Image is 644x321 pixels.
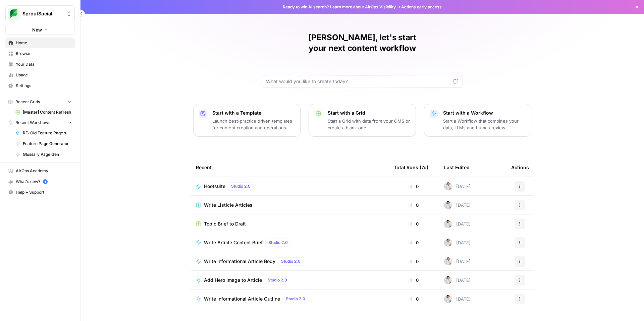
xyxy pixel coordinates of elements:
[5,166,75,176] a: AirOps Academy
[394,296,433,302] div: 0
[444,257,471,265] div: [DATE]
[511,158,529,177] div: Actions
[262,32,463,54] h1: [PERSON_NAME], let's start your next content workflow
[444,182,471,190] div: [DATE]
[23,130,72,136] span: RE: Old Feature Page scrape and markdown
[12,128,75,138] a: RE: Old Feature Page scrape and markdown
[444,201,471,209] div: [DATE]
[12,107,75,118] a: [Master] Content Refresh
[196,295,383,303] a: Write Informational Article OutlineStudio 2.0
[15,99,40,105] span: Recent Grids
[16,40,72,46] span: Home
[196,276,383,284] a: Add Hero Image to ArticleStudio 2.0
[394,277,433,283] div: 0
[5,176,75,187] button: What's new? 5
[15,120,50,126] span: Recent Workflows
[5,70,75,80] a: Usage
[328,110,410,116] p: Start with a Grid
[268,240,288,246] span: Studio 2.0
[5,48,75,59] a: Browse
[5,38,75,48] a: Home
[23,141,72,147] span: Feature Page Generator
[444,239,452,247] img: jknv0oczz1bkybh4cpsjhogg89cj
[5,25,75,35] button: New
[444,158,470,177] div: Last Edited
[196,182,383,190] a: HootsuiteStudio 2.0
[443,110,526,116] p: Start with a Workflow
[394,239,433,246] div: 0
[281,258,301,264] span: Studio 2.0
[444,182,452,190] img: jknv0oczz1bkybh4cpsjhogg89cj
[424,104,531,137] button: Start with a WorkflowStart a Workflow that combines your data, LLMs and human review
[193,104,301,137] button: Start with a TemplateLaunch best-practice driven templates for content creation and operations
[196,158,383,177] div: Recent
[443,118,526,131] p: Start a Workflow that combines your data, LLMs and human review
[444,257,452,265] img: jknv0oczz1bkybh4cpsjhogg89cj
[16,51,72,57] span: Browse
[196,257,383,265] a: Write Informational Article BodyStudio 2.0
[394,158,428,177] div: Total Runs (7d)
[444,295,471,303] div: [DATE]
[444,276,452,284] img: jknv0oczz1bkybh4cpsjhogg89cj
[16,168,72,174] span: AirOps Academy
[268,277,287,283] span: Studio 2.0
[6,177,74,187] div: What's new?
[16,189,72,195] span: Help + Support
[16,61,72,67] span: Your Data
[43,179,48,184] a: 5
[394,183,433,190] div: 0
[196,202,383,208] a: Write Listicle Articles
[16,83,72,89] span: Settings
[44,180,46,183] text: 5
[204,258,275,265] span: Write Informational Article Body
[328,118,410,131] p: Start a Grid with data from your CMS or create a blank one
[204,220,246,227] span: Topic Brief to Draft
[5,80,75,91] a: Settings
[444,220,471,228] div: [DATE]
[23,151,72,157] span: Glossary Page Gen
[212,118,295,131] p: Launch best-practice driven templates for content creation and operations
[401,4,442,10] span: Actions early access
[196,239,383,247] a: Write Article Content BriefStudio 2.0
[204,277,262,283] span: Add Hero Image to Article
[444,220,452,228] img: jknv0oczz1bkybh4cpsjhogg89cj
[5,59,75,70] a: Your Data
[444,201,452,209] img: jknv0oczz1bkybh4cpsjhogg89cj
[22,10,63,17] span: SproutSocial
[5,97,75,107] button: Recent Grids
[32,26,42,33] span: New
[196,220,383,227] a: Topic Brief to Draft
[5,118,75,128] button: Recent Workflows
[212,110,295,116] p: Start with a Template
[283,4,396,10] span: Ready to win AI search? about AirOps Visibility
[444,276,471,284] div: [DATE]
[5,187,75,198] button: Help + Support
[204,296,280,302] span: Write Informational Article Outline
[394,258,433,265] div: 0
[330,4,352,9] a: Learn more
[444,239,471,247] div: [DATE]
[8,8,20,20] img: SproutSocial Logo
[309,104,416,137] button: Start with a GridStart a Grid with data from your CMS or create a blank one
[444,295,452,303] img: jknv0oczz1bkybh4cpsjhogg89cj
[5,5,75,22] button: Workspace: SproutSocial
[16,72,72,78] span: Usage
[12,149,75,160] a: Glossary Page Gen
[286,296,305,302] span: Studio 2.0
[394,220,433,227] div: 0
[266,78,450,85] input: What would you like to create today?
[231,183,251,189] span: Studio 2.0
[204,239,263,246] span: Write Article Content Brief
[394,202,433,208] div: 0
[204,202,253,208] span: Write Listicle Articles
[12,138,75,149] a: Feature Page Generator
[23,109,72,115] span: [Master] Content Refresh
[204,183,225,190] span: Hootsuite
